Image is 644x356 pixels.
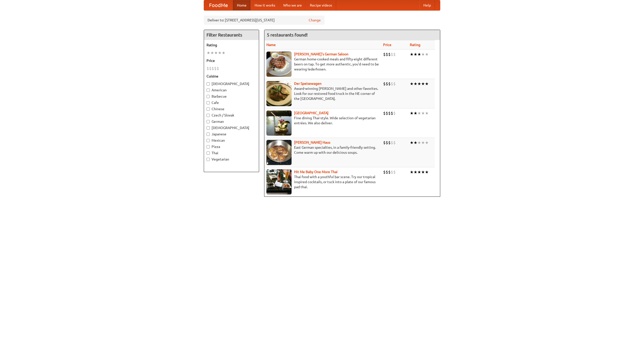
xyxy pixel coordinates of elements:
input: Pizza [207,145,210,148]
li: ★ [218,50,222,56]
li: ★ [425,140,429,145]
input: Vegetarian [207,158,210,161]
input: Barbecue [207,95,210,98]
label: German [207,119,256,124]
b: Der Speisewagen [294,82,321,86]
li: ★ [414,81,417,87]
li: $ [386,140,388,145]
li: $ [391,52,393,57]
a: [PERSON_NAME]'s German Saloon [294,52,348,56]
li: ★ [414,169,417,175]
li: $ [393,110,396,116]
li: ★ [414,140,417,145]
input: Thai [207,151,210,155]
label: Pizza [207,144,256,149]
img: babythai.jpg [266,169,292,194]
li: ★ [425,81,429,87]
label: Mexican [207,138,256,143]
li: $ [383,169,386,175]
label: [DEMOGRAPHIC_DATA] [207,81,256,86]
p: East German specialties, in a family-friendly setting. Come warm up with our delicious soups. [266,145,379,155]
p: Fine dining Thai-style. Wide selection of vegetarian entrées. We also deliver. [266,115,379,126]
li: ★ [214,50,218,56]
li: ★ [410,52,414,57]
p: Thai food with a youthful bar scene. Try our tropical inspired cocktails, or tuck into a plate of... [266,174,379,189]
b: Hit Me Baby One More Thai [294,170,338,174]
input: Chinese [207,107,210,111]
li: $ [388,110,391,116]
li: $ [391,140,393,145]
li: $ [386,110,388,116]
li: ★ [417,52,421,57]
li: ★ [207,50,210,56]
li: ★ [417,81,421,87]
label: Chinese [207,106,256,111]
li: $ [393,52,396,57]
a: [GEOGRAPHIC_DATA] [294,111,329,115]
a: [PERSON_NAME] Haus [294,140,330,144]
li: $ [393,140,396,145]
li: $ [383,110,386,116]
input: Japanese [207,133,210,136]
div: Deliver to: [STREET_ADDRESS][US_STATE] [204,16,325,25]
a: FoodMe [204,0,233,10]
a: Name [266,43,276,47]
input: Mexican [207,139,210,142]
input: Czech / Slovak [207,114,210,117]
label: Japanese [207,132,256,137]
li: $ [388,52,391,57]
li: ★ [410,140,414,145]
li: ★ [414,110,417,116]
li: $ [391,81,393,87]
h5: Cuisine [207,74,256,79]
label: American [207,88,256,93]
li: ★ [417,140,421,145]
a: Who we are [279,0,306,10]
li: $ [393,169,396,175]
li: ★ [210,50,214,56]
li: $ [388,140,391,145]
li: $ [383,140,386,145]
a: Home [233,0,251,10]
a: Change [309,18,321,23]
li: ★ [414,52,417,57]
a: How it works [251,0,279,10]
li: $ [383,52,386,57]
li: ★ [425,169,429,175]
p: German home-cooked meals and fifty-eight different beers on tap. To get more authentic, you'd nee... [266,57,379,72]
img: satay.jpg [266,110,292,136]
label: [DEMOGRAPHIC_DATA] [207,125,256,130]
li: ★ [421,169,425,175]
li: $ [388,81,391,87]
input: [DEMOGRAPHIC_DATA] [207,82,210,86]
a: Recipe videos [306,0,336,10]
a: Price [383,43,391,47]
h5: Rating [207,43,256,48]
input: American [207,89,210,92]
li: $ [217,66,219,71]
li: ★ [421,81,425,87]
li: ★ [222,50,225,56]
li: $ [391,169,393,175]
input: German [207,120,210,123]
li: $ [386,52,388,57]
li: $ [391,110,393,116]
input: Cafe [207,101,210,104]
label: Czech / Slovak [207,113,256,118]
li: ★ [410,169,414,175]
img: kohlhaus.jpg [266,140,292,165]
li: $ [214,66,217,71]
li: ★ [417,110,421,116]
li: $ [212,66,214,71]
li: ★ [425,110,429,116]
a: Rating [410,43,420,47]
h5: Price [207,58,256,63]
li: ★ [417,169,421,175]
label: Barbecue [207,94,256,99]
li: $ [386,81,388,87]
li: $ [388,169,391,175]
a: Help [419,0,435,10]
li: ★ [425,52,429,57]
label: Thai [207,150,256,155]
